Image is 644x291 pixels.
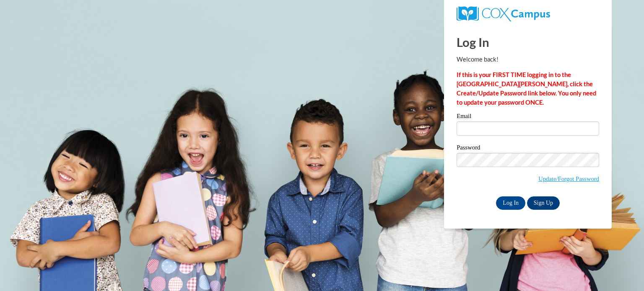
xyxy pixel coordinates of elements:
[538,175,599,182] a: Update/Forgot Password
[457,33,599,51] h1: Log In
[527,196,560,210] a: Sign Up
[457,113,599,121] label: Email
[457,144,599,153] label: Password
[457,71,596,106] strong: If this is your FIRST TIME logging in to the [GEOGRAPHIC_DATA][PERSON_NAME], click the Create/Upd...
[457,10,550,17] a: COX Campus
[457,55,599,64] p: Welcome back!
[457,6,550,21] img: COX Campus
[496,196,525,210] input: Log In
